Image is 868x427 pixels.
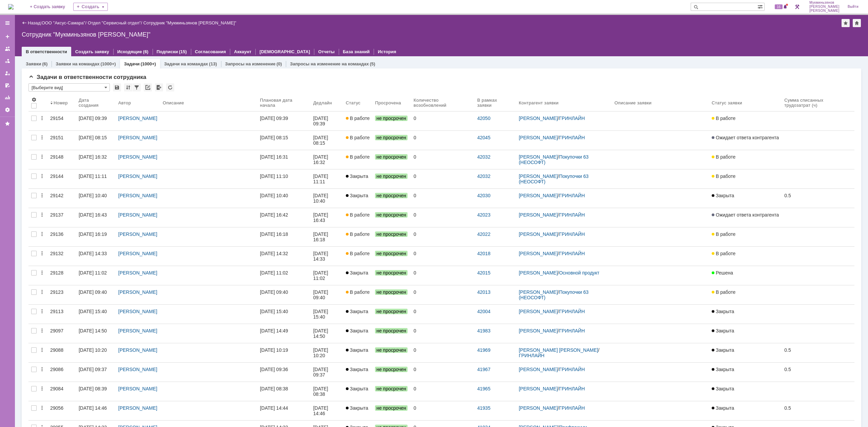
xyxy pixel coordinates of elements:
a: 0 [411,285,475,304]
a: 42023 [477,212,491,218]
a: Закрыта [343,169,372,188]
div: 0 [414,270,472,276]
th: Номер [47,94,76,111]
div: Дата создания [79,98,107,108]
div: [DATE] 10:40 [260,193,288,198]
div: [DATE] 16:42 [260,212,288,218]
div: [DATE] 14:49 [260,328,288,333]
a: [PERSON_NAME] [519,116,558,121]
div: Сортировка... [124,83,132,91]
div: 0 [414,251,472,256]
a: [DATE] 11:11 [311,169,343,188]
a: [PERSON_NAME] [519,135,558,140]
a: [PERSON_NAME] [118,328,157,333]
div: [DATE] 16:18 [260,231,288,237]
span: В работе [712,289,735,295]
span: В работе [712,231,735,237]
a: Задачи на командах [164,61,208,66]
a: [DATE] 08:15 [257,131,311,150]
span: Закрыта [712,193,734,198]
a: не просрочен [372,266,411,285]
a: [DATE] 11:10 [257,169,311,188]
a: [PERSON_NAME] [519,212,558,218]
a: [PERSON_NAME] [118,193,157,198]
a: ГРИНЛАЙН [559,193,585,198]
th: Дедлайн [311,94,343,111]
a: 0 [411,324,475,343]
a: Исходящие [117,49,142,54]
a: не просрочен [372,189,411,208]
a: [DATE] 16:32 [311,150,343,169]
a: Отчеты [2,92,13,103]
a: 0 [411,189,475,208]
a: [PERSON_NAME] [118,289,157,295]
a: [DATE] 09:39 [257,111,311,130]
div: Просрочена [375,100,401,105]
a: [PERSON_NAME] [118,212,157,218]
a: Покупочки 63 (НЕОСОФТ) [519,289,590,300]
a: 0 [411,247,475,266]
a: 0 [411,208,475,227]
div: 29151 [50,135,73,140]
div: 29128 [50,270,73,276]
a: 42015 [477,270,491,276]
span: не просрочен [375,309,408,314]
a: ГРИНЛАЙН [559,135,585,140]
span: Решена [712,270,733,276]
div: 0 [414,174,472,179]
a: Запросы на изменение на командах [290,61,369,66]
a: Закрыта [343,305,372,324]
span: не просрочен [375,270,408,276]
a: Мои согласования [2,80,13,91]
a: В работе [343,247,372,266]
div: 0 [414,289,472,295]
a: Основной продукт [559,270,599,276]
a: не просрочен [372,285,411,304]
a: 29142 [47,189,76,208]
a: Запросы на изменение [225,61,276,66]
th: Сумма списанных трудозатрат (ч) [782,94,854,111]
div: [DATE] 09:40 [260,289,288,295]
span: В работе [346,116,370,121]
a: [PERSON_NAME] [519,251,558,256]
a: [PERSON_NAME] [519,154,558,160]
div: В рамках заявки [477,98,508,108]
span: не просрочен [375,174,408,179]
a: 0 [411,266,475,285]
a: Заявки в моей ответственности [2,56,13,66]
a: 29113 [47,305,76,324]
th: Статус [343,94,372,111]
a: [PERSON_NAME] [519,289,558,295]
a: [DATE] 08:15 [311,131,343,150]
span: В работе [712,174,735,179]
span: Закрыта [346,174,368,179]
a: 29128 [47,266,76,285]
a: [DATE] 11:02 [257,266,311,285]
div: [DATE] 09:39 [260,116,288,121]
span: не просрочен [375,251,408,256]
div: [DATE] 16:32 [79,154,107,160]
div: [DATE] 08:15 [79,135,107,140]
span: В работе [346,251,370,256]
div: 29123 [50,289,73,295]
a: 0 [411,227,475,246]
div: Сумма списанных трудозатрат (ч) [784,98,846,108]
a: Перейти в интерфейс администратора [793,3,801,11]
a: [DATE] 09:40 [311,285,343,304]
a: 29123 [47,285,76,304]
a: В работе [343,131,372,150]
span: не просрочен [375,135,408,140]
a: Покупочки 63 (НЕОСОФТ) [519,174,590,184]
a: [DATE] 15:40 [257,305,311,324]
div: [DATE] 09:40 [79,289,107,295]
a: 0 [411,131,475,150]
a: 42032 [477,174,491,179]
a: [DATE] 16:43 [311,208,343,227]
a: [DATE] 14:50 [311,324,343,343]
a: [DATE] 16:18 [257,227,311,246]
div: 29136 [50,231,73,237]
th: Количество возобновлений [411,94,475,111]
a: Закрыта [709,324,782,343]
a: В работе [343,150,372,169]
div: [DATE] 15:40 [313,309,330,320]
